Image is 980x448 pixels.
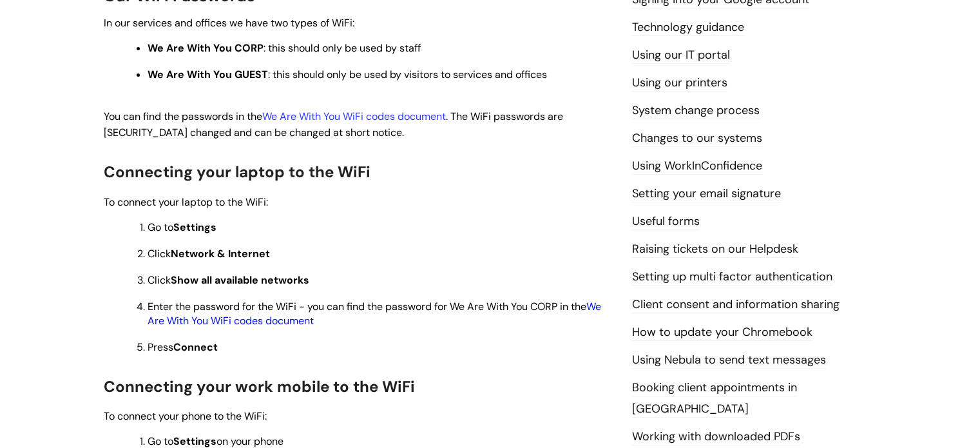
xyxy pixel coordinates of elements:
span: Connecting your work mobile to the WiFi [104,376,415,396]
span: Click [148,247,270,260]
span: Click [148,273,309,287]
a: How to update your Chromebook [632,324,812,341]
a: Technology guidance [632,19,744,36]
strong: Network & Internet [171,247,270,260]
strong: Settings [173,220,216,234]
strong: We Are With You CORP [148,41,264,55]
span: : this should only be used by staff [148,41,421,55]
a: We Are With You WiFi codes document [262,110,446,123]
a: Raising tickets on our Helpdesk [632,241,798,258]
strong: Show all available networks [171,273,309,287]
span: Enter the password for the WiFi - you can find the password for We Are With You CORP in the [148,300,601,327]
a: Using Nebula to send text messages [632,352,826,369]
a: Booking client appointments in [GEOGRAPHIC_DATA] [632,380,797,417]
a: Useful forms [632,213,700,230]
a: Setting up multi factor authentication [632,269,832,286]
a: We Are With You WiFi codes document [148,300,601,327]
span: : this should only be used by visitors to services and offices [148,68,547,81]
strong: We Are With You GUEST [148,68,268,81]
a: Setting your email signature [632,186,781,202]
span: You can find the passwords in the . The WiFi passwords are [SECURITY_DATA] changed and can be cha... [104,110,563,139]
strong: Settings [173,434,216,448]
a: System change process [632,102,760,119]
a: Using our IT portal [632,47,730,64]
span: To connect your laptop to the WiFi: [104,195,268,209]
strong: Connect [173,340,218,354]
span: Connecting your laptop to the WiFi [104,162,370,182]
span: In our services and offices we have two types of WiFi: [104,16,354,30]
a: Using WorkInConfidence [632,158,762,175]
span: Go to on your phone [148,434,283,448]
span: Press [148,340,218,354]
a: Using our printers [632,75,727,92]
span: Go to [148,220,216,234]
span: To connect your phone to the WiFi: [104,409,267,423]
a: Changes to our systems [632,130,762,147]
a: Client consent and information sharing [632,297,840,313]
a: Working with downloaded PDFs [632,429,800,445]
